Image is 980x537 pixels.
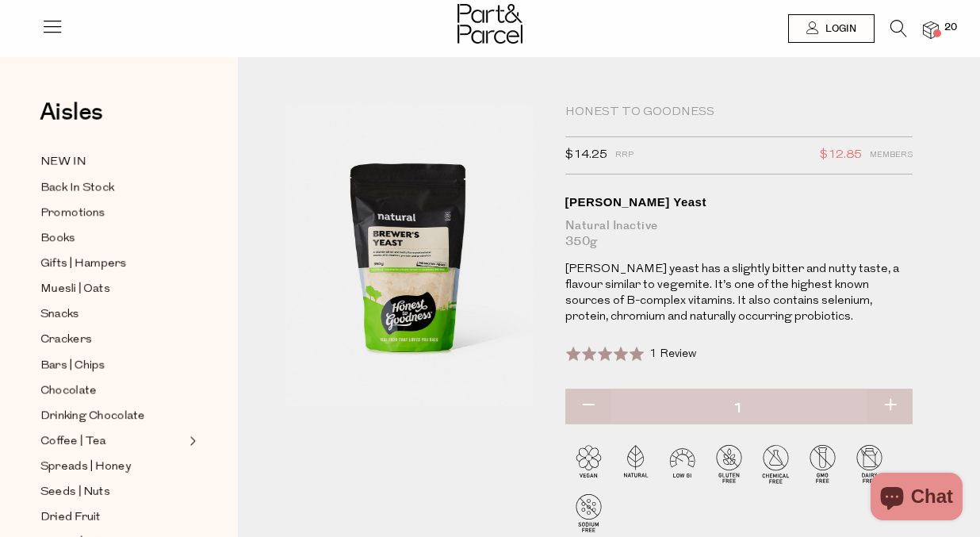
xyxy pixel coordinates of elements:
[923,21,939,38] a: 20
[615,145,634,166] span: RRP
[40,229,75,248] span: Books
[40,101,103,140] a: Aisles
[565,105,913,121] div: Honest to Goodness
[565,218,913,250] div: Natural Inactive 350g
[40,432,106,451] span: Coffee | Tea
[186,432,197,451] button: Expand/Collapse Coffee | Tea
[40,254,185,274] a: Gifts | Hampers
[866,473,967,524] inbox-online-store-chat: Shopify online store chat
[940,21,961,35] span: 20
[565,145,607,166] span: $14.25
[40,457,185,477] a: Spreads | Honey
[40,483,110,502] span: Seeds | Nuts
[565,194,913,210] div: [PERSON_NAME] Yeast
[870,145,913,166] span: Members
[40,407,145,426] span: Drinking Chocolate
[565,489,612,536] img: P_P-ICONS-Live_Bec_V11_Sodium_Free.svg
[846,440,893,487] img: P_P-ICONS-Live_Bec_V11_Dairy_Free.svg
[40,406,185,426] a: Drinking Chocolate
[40,508,101,527] span: Dried Fruit
[40,305,185,324] a: Snacks
[40,482,185,502] a: Seeds | Nuts
[40,228,185,248] a: Books
[40,356,105,375] span: Bars | Chips
[820,145,862,166] span: $12.85
[821,22,856,36] span: Login
[40,355,185,375] a: Bars | Chips
[457,4,523,44] img: Part&Parcel
[40,381,185,401] a: Chocolate
[40,178,185,198] a: Back In Stock
[659,440,706,487] img: P_P-ICONS-Live_Bec_V11_Low_Gi.svg
[40,95,103,130] span: Aisles
[40,458,131,477] span: Spreads | Honey
[40,280,110,299] span: Muesli | Oats
[706,440,752,487] img: P_P-ICONS-Live_Bec_V11_Gluten_Free.svg
[40,330,185,350] a: Crackers
[40,153,86,172] span: NEW IN
[40,305,79,324] span: Snacks
[40,152,185,172] a: NEW IN
[788,14,875,43] a: Login
[40,279,185,299] a: Muesli | Oats
[40,204,105,223] span: Promotions
[40,178,114,198] span: Back In Stock
[799,440,846,487] img: P_P-ICONS-Live_Bec_V11_GMO_Free.svg
[565,262,913,325] p: [PERSON_NAME] yeast has a slightly bitter and nutty taste, a flavour similar to vegemite. It’s on...
[285,105,542,407] img: Brewer's Yeast
[649,348,696,360] span: 1 Review
[40,382,97,401] span: Chocolate
[612,440,659,487] img: P_P-ICONS-Live_Bec_V11_Natural.svg
[40,203,185,223] a: Promotions
[565,389,913,428] input: QTY Brewer's Yeast
[40,331,92,350] span: Crackers
[40,508,185,527] a: Dried Fruit
[40,432,185,451] a: Coffee | Tea
[752,440,799,487] img: P_P-ICONS-Live_Bec_V11_Chemical_Free.svg
[565,440,612,487] img: P_P-ICONS-Live_Bec_V11_Vegan.svg
[40,255,127,274] span: Gifts | Hampers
